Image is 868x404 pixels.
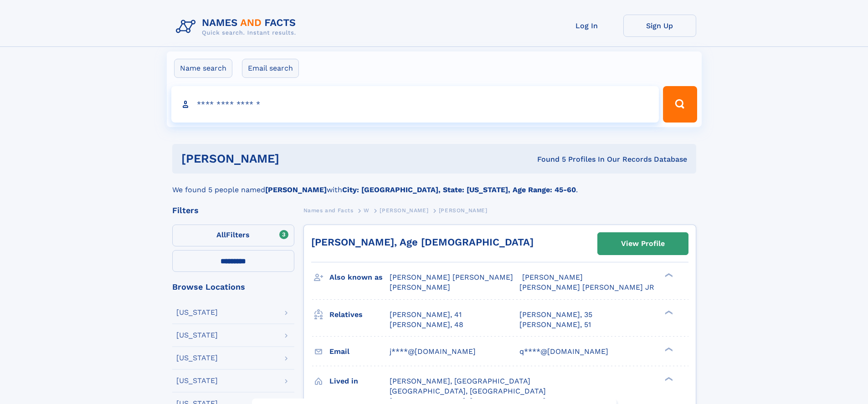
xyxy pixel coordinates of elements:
[380,207,428,214] span: [PERSON_NAME]
[172,225,294,246] label: Filters
[329,373,390,389] h3: Lived in
[171,86,659,123] input: search input
[390,377,530,385] span: [PERSON_NAME], [GEOGRAPHIC_DATA]
[663,272,673,278] div: ❯
[329,307,390,322] h3: Relatives
[176,377,218,384] div: [US_STATE]
[390,283,450,291] span: [PERSON_NAME]
[172,206,294,215] div: Filters
[303,205,354,216] a: Names and Facts
[390,387,546,395] span: [GEOGRAPHIC_DATA], [GEOGRAPHIC_DATA]
[329,270,390,285] h3: Also known as
[621,233,665,254] div: View Profile
[311,236,534,248] a: [PERSON_NAME], Age [DEMOGRAPHIC_DATA]
[172,15,303,39] img: Logo Names and Facts
[408,154,687,164] div: Found 5 Profiles In Our Records Database
[242,59,299,78] label: Email search
[522,273,583,281] span: [PERSON_NAME]
[174,59,232,78] label: Name search
[623,15,696,37] a: Sign Up
[329,344,390,359] h3: Email
[342,185,576,194] b: City: [GEOGRAPHIC_DATA], State: [US_STATE], Age Range: 45-60
[519,320,591,330] a: [PERSON_NAME], 51
[663,86,697,123] button: Search Button
[216,230,226,239] span: All
[550,15,623,37] a: Log In
[176,309,218,316] div: [US_STATE]
[172,283,294,291] div: Browse Locations
[176,332,218,339] div: [US_STATE]
[172,174,696,195] div: We found 5 people named with .
[181,153,408,164] h1: [PERSON_NAME]
[663,346,673,352] div: ❯
[176,354,218,362] div: [US_STATE]
[663,309,673,315] div: ❯
[380,205,428,216] a: [PERSON_NAME]
[364,207,370,214] span: W
[390,273,513,281] span: [PERSON_NAME] [PERSON_NAME]
[519,310,592,320] a: [PERSON_NAME], 35
[364,205,370,216] a: W
[390,310,462,320] a: [PERSON_NAME], 41
[663,376,673,382] div: ❯
[598,233,688,255] a: View Profile
[265,185,327,194] b: [PERSON_NAME]
[439,207,488,214] span: [PERSON_NAME]
[519,283,654,291] span: [PERSON_NAME] [PERSON_NAME] JR
[390,320,463,330] a: [PERSON_NAME], 48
